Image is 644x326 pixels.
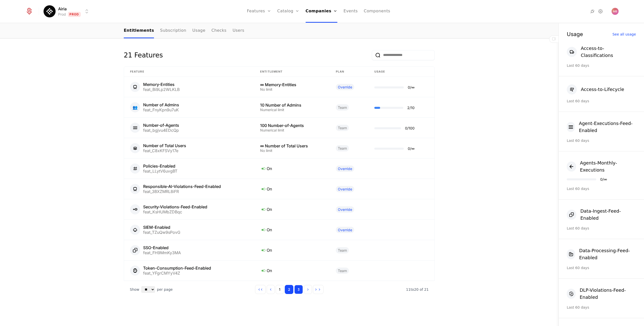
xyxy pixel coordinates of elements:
span: 21 [406,287,429,291]
span: Override [336,186,354,192]
div: 👥 [130,102,140,112]
div: Policies-Enabled [143,164,177,168]
div: On [260,226,324,233]
div: Access-to-Classifications [581,45,636,59]
span: 11 to 20 of [406,287,424,291]
div: 0 / 100 [405,126,415,130]
div: Agent-Executions-Feed-Enabled [579,120,636,134]
nav: Main [124,23,435,38]
ul: Choose Sub Page [124,23,244,38]
th: plan [330,67,368,77]
div: 21 Features [124,50,163,60]
div: Access-to-Lifecycle [581,86,624,93]
span: Override [336,206,354,213]
div: Number of Admins [143,103,179,107]
button: Go to page 2 [285,285,293,294]
div: feat_FH9MmKy3MA [143,251,181,255]
img: Matt Bell [612,8,619,15]
div: feat_Bi9Lp2WLKLB [143,87,180,91]
a: Usage [192,23,206,38]
div: 0 / ∞ [408,86,415,89]
button: Select environment [45,6,90,17]
button: Agents-Monthly-Executions [567,159,636,174]
a: Integrations [589,8,595,14]
div: feat_LLytV6uvgBT [143,169,177,173]
div: No limit [260,149,324,152]
th: Entitlement [254,67,330,77]
div: Agents-Monthly-Executions [580,159,636,174]
div: 0 / ∞ [408,147,415,150]
button: Access-to-Lifecycle [567,84,624,94]
div: Last 60 days [567,226,636,231]
div: Memory-Entities [143,82,180,86]
button: Data-Ingest-Feed-Enabled [567,208,636,222]
div: No limit [260,88,324,91]
button: Agent-Executions-Feed-Enabled [567,120,636,134]
span: Team [336,145,349,151]
div: feat_C8xKFSVy17e [143,149,186,153]
div: Last 60 days [567,99,636,104]
div: On [260,186,324,192]
button: Go to last page [313,285,324,294]
div: Last 60 days [567,265,636,270]
div: 10 Number of Admins [260,103,324,107]
div: Last 60 days [567,63,636,68]
div: Prod [58,12,66,17]
span: per page [157,287,173,292]
div: 0 / ∞ [600,178,607,181]
div: 100 Number-of-Agents [260,123,324,127]
div: feat_FnyKpn9u7uK [143,108,179,112]
th: Usage [368,67,434,77]
div: Responsible-AI-Violations-Feed-Enabled [143,184,221,188]
div: Token-Consumption-Feed-Enabled [143,266,211,270]
span: Override [336,227,354,233]
button: Go to first page [255,285,266,294]
div: SIEM-Enabled [143,225,180,229]
button: Go to previous page [267,285,275,294]
div: Last 60 days [567,186,636,191]
img: Airia [44,5,56,17]
div: Usage [567,31,583,37]
div: Numerical limit [260,108,324,112]
div: Data-Processing-Feed-Enabled [579,247,636,261]
div: feat_bgjvu4EDcQp [143,128,179,132]
div: Data-Ingest-Feed-Enabled [580,208,636,222]
button: Data-Processing-Feed-Enabled [567,247,636,261]
span: Airia [58,6,67,12]
div: SSO-Enabled [143,246,181,250]
div: feat_TZuQw9sPovG [143,230,180,234]
div: 2 / 10 [407,106,415,110]
span: Override [336,84,354,90]
div: On [260,247,324,253]
th: Feature [124,67,254,77]
div: feat_KsHUMbZDBqc [143,210,207,214]
button: DLP-Violations-Feed-Enabled [567,287,636,301]
div: Table pagination [124,281,435,298]
a: Checks [211,23,226,38]
a: Entitlements [124,23,154,38]
div: Number-of-Agents [143,123,179,127]
button: Go to next page [304,285,312,294]
a: Settings [597,8,603,14]
div: Number of Total Users [143,144,186,148]
div: Page navigation [255,285,324,294]
a: Subscription [160,23,186,38]
div: Security-Violations-Feed-Enabled [143,205,207,209]
span: Team [336,104,349,111]
div: Last 60 days [567,138,636,143]
button: Access-to-Classifications [567,45,636,59]
div: On [260,267,324,274]
div: See all usage [612,32,636,36]
div: DLP-Violations-Feed-Enabled [580,287,636,301]
div: ∞ Memory-Entities [260,83,324,87]
button: Go to page 3 [294,285,303,294]
select: Select page size [141,286,155,293]
span: Show [130,287,139,292]
span: Override [336,166,354,172]
span: Team [336,247,349,253]
a: Users [232,23,244,38]
button: Go to page 1 [276,285,284,294]
div: Numerical limit [260,128,324,132]
div: On [260,165,324,172]
span: Team [336,125,349,131]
